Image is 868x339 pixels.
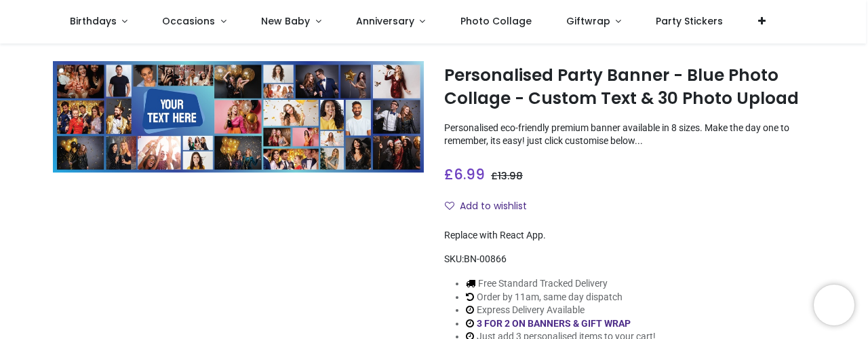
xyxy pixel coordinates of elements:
[444,164,485,184] span: £
[444,253,815,266] div: SKU:
[444,229,815,243] div: Replace with React App.
[53,61,424,173] img: Personalised Party Banner - Blue Photo Collage - Custom Text & 30 Photo Upload
[498,169,523,183] span: 13.98
[356,14,414,28] span: Anniversary
[464,253,507,264] span: BN-00866
[566,14,610,28] span: Giftwrap
[656,14,723,28] span: Party Stickers
[445,201,454,211] i: Add to wishlist
[444,122,815,148] p: Personalised eco-friendly premium banner available in 8 sizes. Make the day one to remember, its ...
[444,64,815,111] h1: Personalised Party Banner - Blue Photo Collage - Custom Text & 30 Photo Upload
[466,291,656,304] li: Order by 11am, same day dispatch
[162,14,215,28] span: Occasions
[814,285,854,325] iframe: Brevo live chat
[70,14,117,28] span: Birthdays
[460,14,532,28] span: Photo Collage
[466,304,656,317] li: Express Delivery Available
[454,164,485,184] span: 6.99
[444,195,538,218] button: Add to wishlistAdd to wishlist
[261,14,310,28] span: New Baby
[477,318,631,329] a: 3 FOR 2 ON BANNERS & GIFT WRAP
[491,169,523,183] span: £
[466,277,656,291] li: Free Standard Tracked Delivery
